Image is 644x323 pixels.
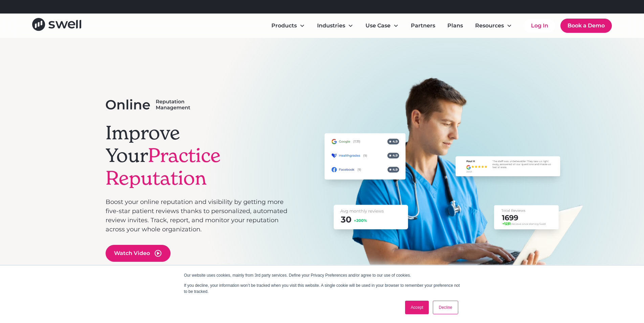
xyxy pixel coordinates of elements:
[524,19,555,32] a: Log In
[365,22,391,30] div: Use Case
[475,22,504,30] div: Resources
[470,19,517,32] div: Resources
[184,282,460,295] p: If you decline, your information won’t be tracked when you visit this website. A single cookie wi...
[317,22,345,30] div: Industries
[106,121,288,190] h1: Improve Your
[32,18,81,33] a: home
[184,272,460,278] p: Our website uses cookies, mainly from 3rd party services. Define your Privacy Preferences and/or ...
[405,19,441,32] a: Partners
[106,245,171,262] a: open lightbox
[311,76,600,282] img: Illustration
[560,19,612,33] a: Book a Demo
[433,301,458,314] a: Decline
[271,22,297,30] div: Products
[312,19,359,32] div: Industries
[114,249,150,257] div: Watch Video
[266,19,310,32] div: Products
[405,301,429,314] a: Accept
[442,19,468,32] a: Plans
[360,19,404,32] div: Use Case
[106,198,288,234] p: Boost your online reputation and visibility by getting more five-star patient reviews thanks to p...
[106,143,221,190] span: Practice Reputation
